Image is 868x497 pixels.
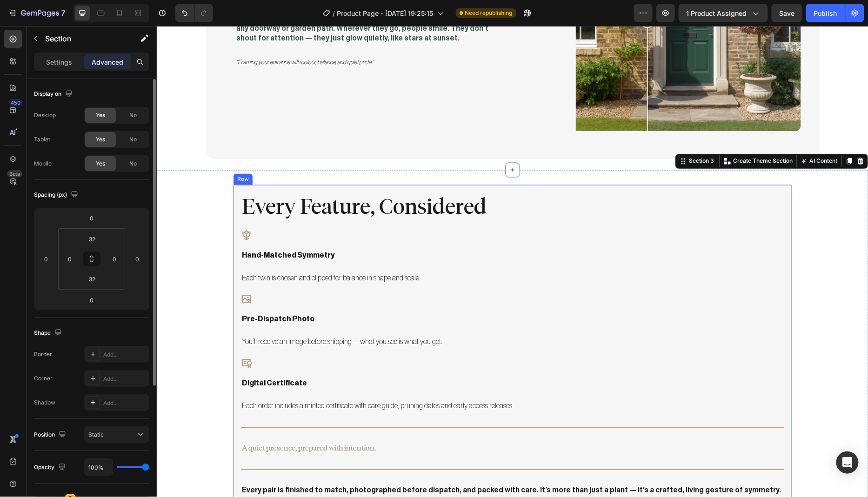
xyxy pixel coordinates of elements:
p: Section [45,33,121,44]
span: Need republishing [465,9,513,17]
div: Publish [814,8,837,18]
span: No [129,159,137,168]
button: 1 product assigned [679,4,768,22]
div: Undo/Redo [175,4,213,22]
span: Yes [96,111,105,119]
span: Product Page - [DATE] 19:25:15 [337,8,434,18]
span: / [333,8,335,18]
div: Display on [34,88,74,100]
p: Settings [46,57,72,67]
span: No [129,111,137,119]
div: Shadow [34,398,55,407]
input: 0 [82,211,101,225]
div: Shape [34,327,64,339]
input: 0 [39,252,53,266]
input: 0px [107,252,121,266]
div: Spacing (px) [34,189,80,201]
span: Save [780,9,795,17]
input: Auto [85,459,113,476]
span: Static [88,431,104,438]
div: Add... [103,399,147,407]
button: 7 [4,4,69,22]
div: Mobile [34,159,52,168]
div: Border [34,350,52,358]
input: 2xl [83,272,101,286]
div: Tablet [34,135,50,144]
span: Yes [96,135,105,144]
div: Corner [34,374,53,383]
span: Yes [96,159,105,168]
div: Position [34,429,68,441]
button: Save [772,4,802,22]
input: 2xl [83,232,101,246]
p: Every pair is finished to match, photographed before dispatch, and packed with care. It’s more th... [85,458,627,485]
div: Add... [103,375,147,383]
div: Beta [7,170,22,178]
input: 0px [63,252,77,266]
p: Advanced [92,57,123,67]
div: Open Intercom Messenger [836,451,859,474]
span: No [129,135,137,144]
div: Add... [103,351,147,359]
div: Section 3 [530,131,559,139]
button: AI Content [642,130,683,141]
input: 0 [130,252,144,266]
button: Static [84,426,149,443]
input: 0 [82,293,101,307]
p: Create Theme Section [576,131,636,139]
div: Desktop [34,111,56,119]
div: 450 [9,99,22,106]
span: 1 product assigned [687,8,747,18]
div: Row [79,149,94,158]
p: 7 [61,7,65,19]
button: Publish [806,4,845,22]
div: Opacity [34,461,67,474]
